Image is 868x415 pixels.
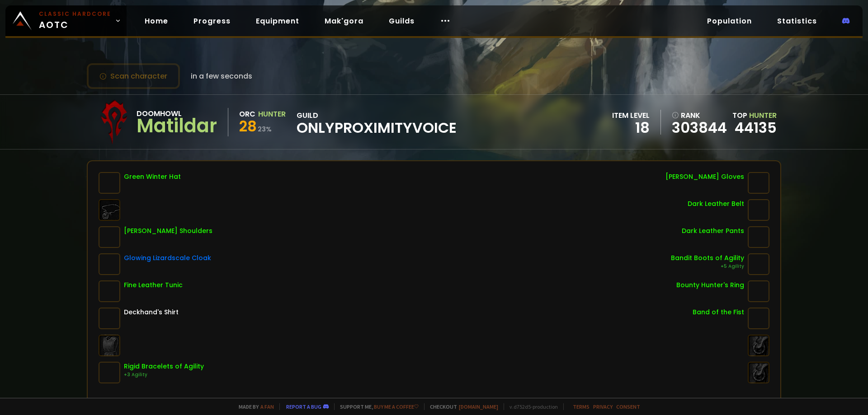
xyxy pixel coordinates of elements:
[732,110,777,121] div: Top
[459,403,498,410] a: [DOMAIN_NAME]
[616,403,640,410] a: Consent
[239,116,257,136] span: 28
[672,110,727,121] div: rank
[612,110,650,121] div: item level
[124,172,181,182] div: Green Winter Hat
[39,10,111,32] span: AOTC
[676,280,744,290] div: Bounty Hunter's Ring
[665,172,744,182] div: [PERSON_NAME] Gloves
[137,119,217,133] div: Matildar
[317,12,371,30] a: Mak'gora
[124,371,204,378] div: +3 Agility
[748,308,769,329] img: item-17694
[612,121,650,135] div: 18
[770,12,824,30] a: Statistics
[124,226,212,236] div: [PERSON_NAME] Shoulders
[700,12,759,30] a: Population
[374,403,419,410] a: Buy me a coffee
[258,108,286,120] div: Hunter
[99,308,120,329] img: item-5107
[593,403,613,410] a: Privacy
[748,172,769,194] img: item-7348
[258,125,272,134] small: 23 %
[693,308,744,317] div: Band of the Fist
[87,63,180,89] button: Scan character
[671,253,744,263] div: Bandit Boots of Agility
[99,253,120,275] img: item-6449
[735,117,777,138] a: 44135
[748,253,769,275] img: item-9776
[504,403,558,410] span: v. d752d5 - production
[297,121,457,135] span: OnlyProximityVoice
[334,403,419,410] span: Support me,
[186,12,238,30] a: Progress
[137,108,217,119] div: Doomhowl
[39,10,111,18] small: Classic Hardcore
[137,12,175,30] a: Home
[748,199,769,221] img: item-4249
[233,403,274,410] span: Made by
[573,403,590,410] a: Terms
[260,403,274,410] a: a fan
[748,226,769,248] img: item-5961
[124,253,211,263] div: Glowing Lizardscale Cloak
[124,280,183,290] div: Fine Leather Tunic
[286,403,321,410] a: Report a bug
[688,199,744,209] div: Dark Leather Belt
[682,226,744,236] div: Dark Leather Pants
[99,280,120,302] img: item-4243
[5,5,127,36] a: Classic HardcoreAOTC
[297,110,457,135] div: guild
[748,280,769,302] img: item-5351
[99,226,120,248] img: item-4251
[191,70,252,82] span: in a few seconds
[424,403,498,410] span: Checkout
[99,172,120,194] img: item-21525
[249,12,307,30] a: Equipment
[671,263,744,270] div: +5 Agility
[382,12,422,30] a: Guilds
[672,121,727,135] a: 303844
[124,308,179,317] div: Deckhand's Shirt
[239,108,255,120] div: Orc
[749,110,777,121] span: Hunter
[124,362,204,371] div: Rigid Bracelets of Agility
[99,362,120,383] img: item-15112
